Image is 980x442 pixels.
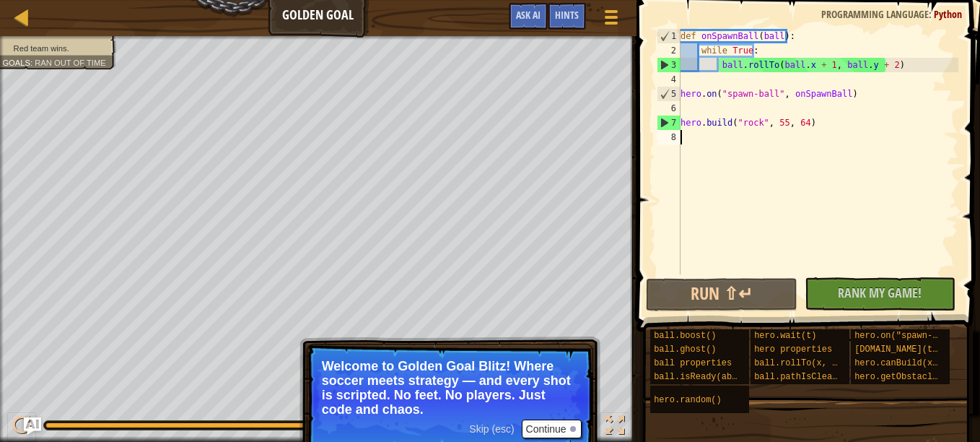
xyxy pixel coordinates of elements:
[322,359,578,417] p: Welcome to Golden Goal Blitz! Where soccer meets strategy — and every shot is scripted. No feet. ...
[593,3,629,37] button: Show game menu
[2,58,30,67] span: Goals
[7,412,36,442] button: Ctrl + P: Play
[654,372,763,382] span: ball.isReady(ability)
[854,358,953,368] span: hero.canBuild(x, y)
[654,395,722,405] span: hero.random()
[657,101,681,116] div: 6
[469,423,514,435] span: Skip (esc)
[805,277,955,311] button: Rank My Game!
[754,372,868,382] span: ball.pathIsClear(x, y)
[754,358,842,368] span: ball.rollTo(x, y)
[854,331,979,341] span: hero.on("spawn-ball", f)
[657,130,681,144] div: 8
[646,278,797,311] button: Run ⇧↵
[555,8,579,22] span: Hints
[929,7,934,21] span: :
[821,7,929,21] span: Programming language
[654,344,716,355] span: ball.ghost()
[522,420,582,438] button: Continue
[657,29,681,43] div: 1
[657,72,681,87] div: 4
[754,331,816,341] span: hero.wait(t)
[654,358,732,368] span: ball properties
[509,3,548,30] button: Ask AI
[657,87,681,101] div: 5
[657,43,681,58] div: 2
[838,284,922,302] span: Rank My Game!
[657,58,681,72] div: 3
[934,7,962,21] span: Python
[30,58,35,67] span: :
[24,417,41,435] button: Ask AI
[754,344,832,355] span: hero properties
[35,58,106,67] span: Ran out of time
[657,116,681,130] div: 7
[854,372,979,382] span: hero.getObstacleAt(x, y)
[654,331,716,341] span: ball.boost()
[2,43,108,54] li: Red team wins.
[14,43,69,53] span: Red team wins.
[516,8,541,22] span: Ask AI
[600,412,629,442] button: Toggle fullscreen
